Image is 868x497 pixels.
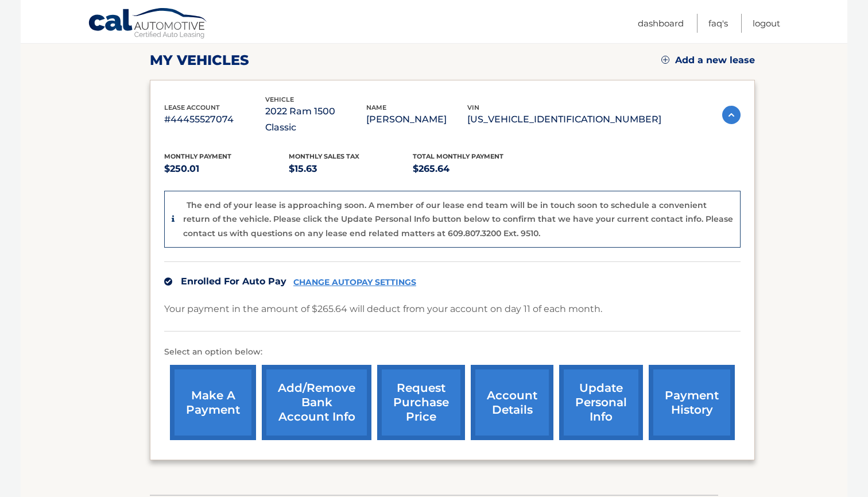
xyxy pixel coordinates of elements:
[467,103,479,111] span: vin
[164,161,289,177] p: $250.01
[181,276,286,287] span: Enrolled For Auto Pay
[289,161,413,177] p: $15.63
[366,111,467,128] p: [PERSON_NAME]
[377,365,465,440] a: request purchase price
[753,14,780,33] a: Logout
[413,161,537,177] p: $265.64
[262,365,371,440] a: Add/Remove bank account info
[649,365,735,440] a: payment history
[722,106,741,124] img: accordion-active.svg
[559,365,643,440] a: update personal info
[471,365,553,440] a: account details
[289,152,359,160] span: Monthly sales Tax
[413,152,503,160] span: Total Monthly Payment
[638,14,684,33] a: Dashboard
[170,365,256,440] a: make a payment
[293,278,416,287] a: CHANGE AUTOPAY SETTINGS
[661,55,755,66] a: Add a new lease
[265,95,294,103] span: vehicle
[164,345,741,359] p: Select an option below:
[164,152,231,160] span: Monthly Payment
[467,111,661,128] p: [US_VEHICLE_IDENTIFICATION_NUMBER]
[150,52,249,69] h2: my vehicles
[265,103,366,136] p: 2022 Ram 1500 Classic
[164,103,220,111] span: lease account
[661,56,669,64] img: add.svg
[183,200,733,238] p: The end of your lease is approaching soon. A member of our lease end team will be in touch soon t...
[88,7,208,41] a: Cal Automotive
[708,14,728,33] a: FAQ's
[164,278,172,286] img: check.svg
[164,111,265,128] p: #44455527074
[366,103,386,111] span: name
[164,301,602,317] p: Your payment in the amount of $265.64 will deduct from your account on day 11 of each month.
